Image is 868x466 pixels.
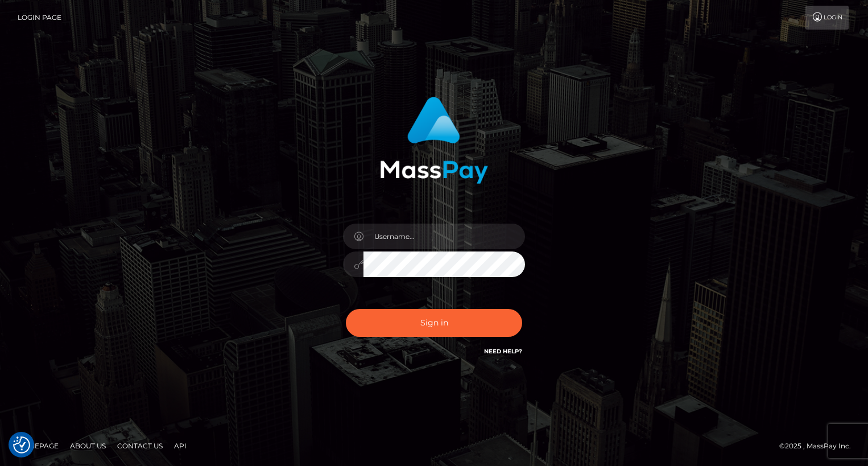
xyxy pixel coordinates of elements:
a: Login Page [18,6,61,30]
a: Contact Us [113,437,167,455]
img: MassPay Login [380,97,488,184]
a: Login [805,6,849,30]
img: Revisit consent button [13,436,30,453]
input: Username... [363,224,525,249]
button: Sign in [346,309,522,337]
a: Need Help? [484,348,522,355]
a: Homepage [13,437,63,455]
a: API [170,437,191,455]
div: © 2025 , MassPay Inc. [779,440,859,452]
button: Consent Preferences [13,436,30,453]
a: About Us [65,437,110,455]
